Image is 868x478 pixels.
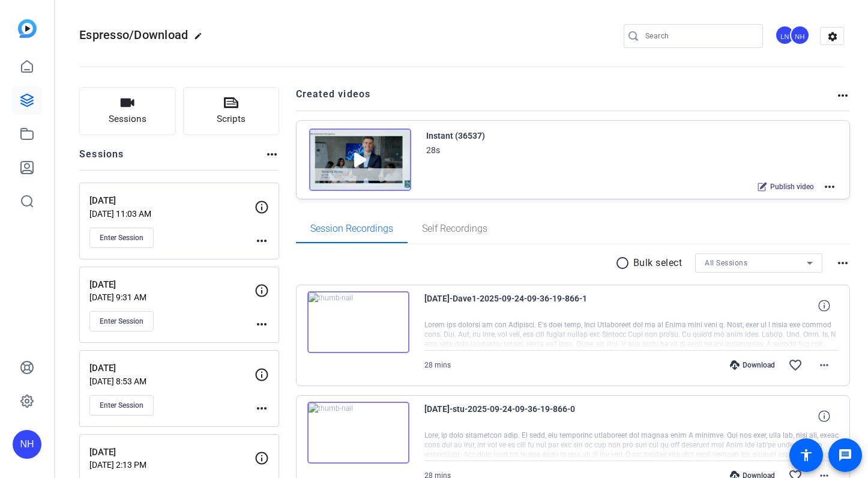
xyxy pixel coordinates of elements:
img: blue-gradient.svg [18,19,37,38]
span: [DATE]-Dave1-2025-09-24-09-36-19-866-1 [424,291,646,320]
span: All Sessions [705,259,747,267]
button: Enter Session [89,228,154,248]
span: [DATE]-stu-2025-09-24-09-36-19-866-0 [424,402,646,431]
input: Search [645,29,753,43]
mat-icon: more_horiz [255,401,269,416]
p: [DATE] [89,278,255,292]
p: [DATE] [89,446,255,459]
p: [DATE] 11:03 AM [89,209,255,219]
div: Instant (36537) [426,129,485,143]
p: [DATE] [89,362,255,375]
h2: Sessions [79,147,124,170]
img: thumb-nail [307,402,409,464]
p: [DATE] 2:13 PM [89,460,255,470]
span: Scripts [217,112,246,126]
mat-icon: edit [194,32,208,46]
span: Sessions [109,112,146,126]
span: 28 mins [424,361,451,369]
mat-icon: more_horiz [255,317,269,331]
button: Enter Session [89,395,154,416]
div: NH [13,430,41,459]
mat-icon: more_horiz [817,358,831,372]
ngx-avatar: Lan Nguyen [775,25,796,46]
p: [DATE] 8:53 AM [89,377,255,386]
div: 28s [426,143,440,157]
ngx-avatar: Nancy Hanninen [790,25,811,46]
button: Scripts [183,87,280,135]
div: Download [724,360,781,370]
span: Espresso/Download [79,28,188,42]
img: Creator Project Thumbnail [309,129,411,191]
button: Enter Session [89,311,154,331]
mat-icon: more_horiz [255,234,269,248]
p: Bulk select [633,256,683,270]
img: thumb-nail [307,291,409,354]
span: Enter Session [100,316,143,326]
mat-icon: message [838,448,852,462]
p: [DATE] 9:31 AM [89,292,255,302]
div: LN [775,25,795,45]
button: Sessions [79,87,176,135]
span: Publish video [770,182,814,192]
div: NH [790,25,810,45]
p: [DATE] [89,194,255,208]
span: Self Recordings [422,224,487,234]
span: Session Recordings [310,224,393,234]
mat-icon: favorite_border [788,358,803,372]
span: Enter Session [100,233,143,243]
span: Enter Session [100,401,143,410]
mat-icon: more_horiz [822,180,837,194]
mat-icon: more_horiz [836,88,850,103]
mat-icon: settings [821,28,845,46]
mat-icon: accessibility [799,448,813,462]
mat-icon: more_horiz [836,256,850,270]
mat-icon: radio_button_unchecked [615,256,633,270]
h2: Created videos [296,87,836,110]
mat-icon: more_horiz [265,147,279,162]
